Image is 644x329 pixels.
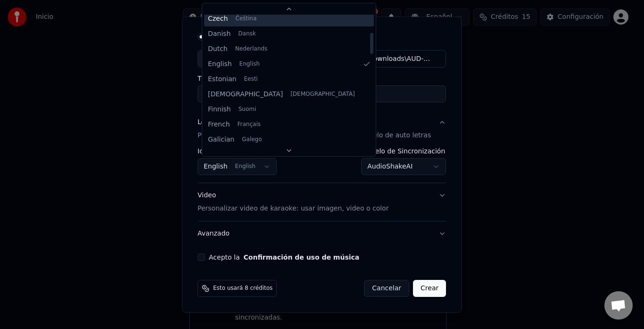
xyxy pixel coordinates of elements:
span: Estonian [208,75,236,84]
span: Finnish [208,105,231,114]
span: [DEMOGRAPHIC_DATA] [208,90,283,99]
span: Danish [208,29,231,39]
span: Dansk [238,30,256,38]
span: Czech [208,14,228,24]
span: Français [238,121,261,128]
span: [DEMOGRAPHIC_DATA] [290,91,355,98]
span: Dutch [208,44,228,54]
span: Galego [242,136,262,143]
span: English [208,59,232,69]
span: French [208,120,230,129]
span: Eesti [244,76,257,83]
span: Suomi [239,106,256,113]
span: English [239,60,260,68]
span: Čeština [235,15,256,23]
span: Galician [208,135,234,144]
span: Nederlands [235,45,267,53]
